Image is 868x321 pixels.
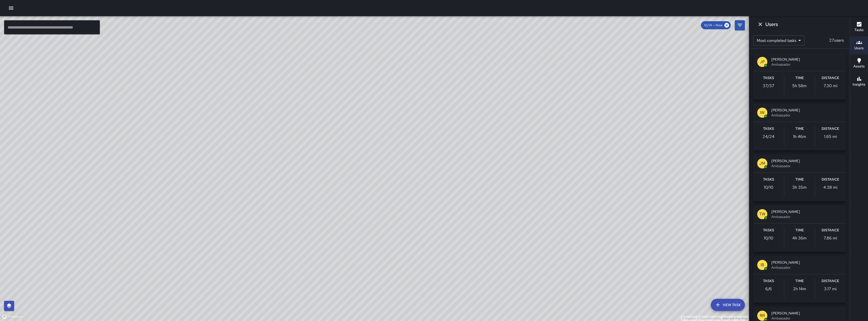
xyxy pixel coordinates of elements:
h6: Time [795,278,804,284]
h6: Time [795,126,804,132]
div: Most completed tasks [753,35,804,45]
span: [PERSON_NAME] [771,158,842,163]
span: 10/14 — Now [701,23,725,28]
p: 6 / 6 [765,286,772,292]
h6: Time [795,228,804,233]
p: 3h 35m [792,184,807,190]
p: 5h 58m [792,83,807,89]
button: TW[PERSON_NAME]AmbassadorTasks10/10Time4h 36mDistance7.86 mi [753,205,846,252]
span: [PERSON_NAME] [771,108,842,113]
h6: Insights [853,82,865,87]
p: 4h 36m [792,235,807,241]
button: Assets [850,55,868,73]
h6: Tasks [763,228,774,233]
p: 7.30 mi [824,83,837,89]
p: IW [760,110,765,116]
span: [PERSON_NAME] [771,57,842,62]
h6: Users [854,45,864,51]
h6: Tasks [854,27,864,33]
p: 2h 14m [793,286,806,292]
p: 1.65 mi [824,134,837,140]
p: IB [761,262,764,268]
p: 37 / 37 [763,83,774,89]
p: RR [760,313,765,319]
button: JP[PERSON_NAME]AmbassadorTasks37/37Time5h 58mDistance7.30 mi [753,53,846,100]
p: 1h 46m [793,134,806,140]
p: 10 / 10 [764,184,773,190]
h6: Tasks [763,126,774,132]
button: JM[PERSON_NAME]AmbassadorTasks10/10Time3h 35mDistance4.38 mi [753,154,846,201]
button: IW[PERSON_NAME]AmbassadorTasks24/24Time1h 46mDistance1.65 mi [753,104,846,150]
button: Filters [735,20,745,30]
h6: Distance [822,228,839,233]
p: JP [760,59,765,65]
h6: Assets [853,64,865,69]
p: 7.86 mi [824,235,837,241]
p: 24 / 24 [763,134,774,140]
button: IB[PERSON_NAME]AmbassadorTasks6/6Time2h 14mDistance3.17 mi [753,256,846,303]
span: Ambassador [771,214,842,219]
p: 4.38 mi [823,184,837,190]
h6: Tasks [763,278,774,284]
h6: Distance [822,126,839,132]
p: TW [759,211,765,217]
span: Ambassador [771,316,842,321]
p: 3.17 mi [824,286,837,292]
button: Insights [850,73,868,91]
button: Users [850,36,868,55]
p: 27 users [827,37,846,43]
h6: Time [795,75,804,81]
span: [PERSON_NAME] [771,260,842,265]
h6: Tasks [763,75,774,81]
span: Ambassador [771,163,842,168]
div: 10/14 — Now [701,21,731,29]
h6: Distance [822,177,839,182]
button: New Task [711,299,745,311]
p: JM [759,160,765,166]
p: 10 / 10 [764,235,773,241]
span: [PERSON_NAME] [771,311,842,316]
h6: Time [795,177,804,182]
button: Tasks [850,18,868,36]
span: [PERSON_NAME] [771,209,842,214]
button: Dismiss [755,19,765,29]
span: Ambassador [771,265,842,270]
h6: Tasks [763,177,774,182]
span: Ambassador [771,62,842,67]
h6: Users [765,20,778,28]
span: Ambassador [771,113,842,118]
h6: Distance [822,75,839,81]
h6: Distance [822,278,839,284]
